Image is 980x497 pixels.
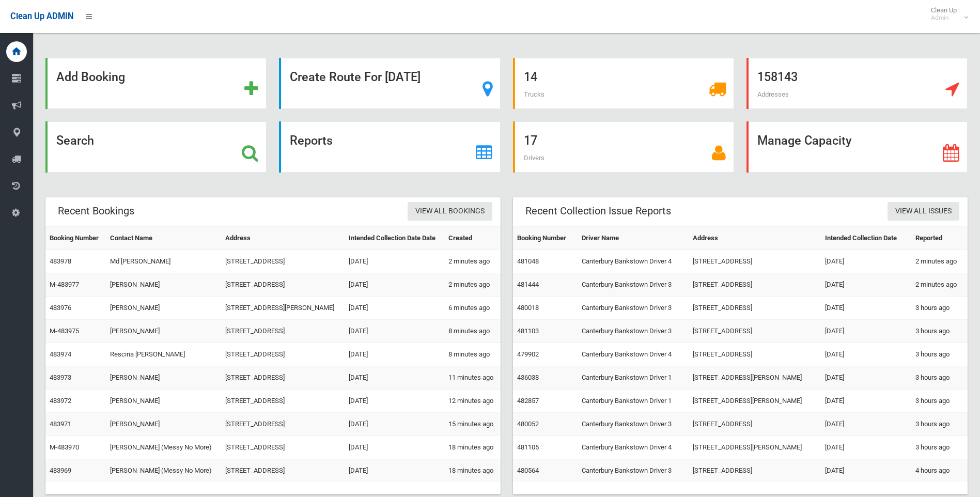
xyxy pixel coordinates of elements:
[517,281,539,288] a: 481444
[821,343,911,366] td: [DATE]
[689,366,821,390] td: [STREET_ADDRESS][PERSON_NAME]
[10,11,73,21] span: Clean Up ADMIN
[517,443,539,451] a: 481105
[290,70,421,84] strong: Create Route For [DATE]
[221,413,345,436] td: [STREET_ADDRESS]
[911,343,968,366] td: 3 hours ago
[757,90,789,98] span: Addresses
[279,121,500,173] a: Reports
[517,257,539,265] a: 481048
[444,297,500,320] td: 6 minutes ago
[821,366,911,390] td: [DATE]
[444,343,500,366] td: 8 minutes ago
[578,436,689,459] td: Canterbury Bankstown Driver 4
[689,459,821,483] td: [STREET_ADDRESS]
[524,70,537,84] strong: 14
[524,133,537,148] strong: 17
[345,273,444,297] td: [DATE]
[821,436,911,459] td: [DATE]
[517,304,539,312] a: 480018
[221,320,345,343] td: [STREET_ADDRESS]
[45,58,267,109] a: Add Booking
[911,320,968,343] td: 3 hours ago
[106,227,222,250] th: Contact Name
[221,436,345,459] td: [STREET_ADDRESS]
[106,366,222,390] td: [PERSON_NAME]
[45,121,267,173] a: Search
[578,343,689,366] td: Canterbury Bankstown Driver 4
[524,90,545,98] span: Trucks
[821,320,911,343] td: [DATE]
[221,459,345,483] td: [STREET_ADDRESS]
[911,390,968,413] td: 3 hours ago
[746,58,968,109] a: 158143 Addresses
[50,350,71,358] a: 483974
[689,390,821,413] td: [STREET_ADDRESS][PERSON_NAME]
[50,257,71,265] a: 483978
[578,390,689,413] td: Canterbury Bankstown Driver 1
[911,436,968,459] td: 3 hours ago
[444,227,500,250] th: Created
[50,304,71,312] a: 483976
[345,343,444,366] td: [DATE]
[221,366,345,390] td: [STREET_ADDRESS]
[689,250,821,273] td: [STREET_ADDRESS]
[345,390,444,413] td: [DATE]
[821,273,911,297] td: [DATE]
[926,6,967,22] span: Clean Up
[689,436,821,459] td: [STREET_ADDRESS][PERSON_NAME]
[444,273,500,297] td: 2 minutes ago
[345,297,444,320] td: [DATE]
[444,390,500,413] td: 12 minutes ago
[345,413,444,436] td: [DATE]
[578,250,689,273] td: Canterbury Bankstown Driver 4
[517,350,539,358] a: 479902
[106,436,222,459] td: [PERSON_NAME] (Messy No More)
[689,413,821,436] td: [STREET_ADDRESS]
[578,366,689,390] td: Canterbury Bankstown Driver 1
[821,227,911,250] th: Intended Collection Date
[888,202,959,221] a: View All Issues
[221,250,345,273] td: [STREET_ADDRESS]
[911,250,968,273] td: 2 minutes ago
[513,201,683,221] header: Recent Collection Issue Reports
[444,413,500,436] td: 15 minutes ago
[444,250,500,273] td: 2 minutes ago
[911,227,968,250] th: Reported
[45,227,106,250] th: Booking Number
[50,281,79,288] a: M-483977
[221,390,345,413] td: [STREET_ADDRESS]
[56,133,94,148] strong: Search
[757,133,851,148] strong: Manage Capacity
[513,227,578,250] th: Booking Number
[689,297,821,320] td: [STREET_ADDRESS]
[911,413,968,436] td: 3 hours ago
[578,413,689,436] td: Canterbury Bankstown Driver 3
[821,297,911,320] td: [DATE]
[50,397,71,405] a: 483972
[50,467,71,474] a: 483969
[50,327,79,335] a: M-483975
[821,390,911,413] td: [DATE]
[931,14,957,22] small: Admin
[290,133,333,148] strong: Reports
[221,297,345,320] td: [STREET_ADDRESS][PERSON_NAME]
[689,343,821,366] td: [STREET_ADDRESS]
[56,70,125,84] strong: Add Booking
[517,467,539,474] a: 480564
[513,121,734,173] a: 17 Drivers
[106,343,222,366] td: Rescina [PERSON_NAME]
[517,374,539,381] a: 436038
[221,343,345,366] td: [STREET_ADDRESS]
[106,413,222,436] td: [PERSON_NAME]
[578,273,689,297] td: Canterbury Bankstown Driver 3
[345,320,444,343] td: [DATE]
[513,58,734,109] a: 14 Trucks
[106,297,222,320] td: [PERSON_NAME]
[746,121,968,173] a: Manage Capacity
[345,436,444,459] td: [DATE]
[578,297,689,320] td: Canterbury Bankstown Driver 3
[911,297,968,320] td: 3 hours ago
[689,320,821,343] td: [STREET_ADDRESS]
[106,273,222,297] td: [PERSON_NAME]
